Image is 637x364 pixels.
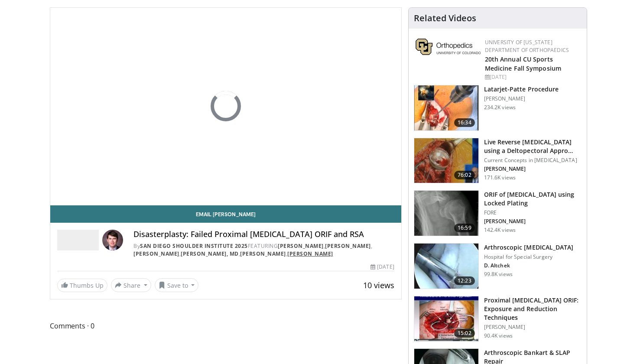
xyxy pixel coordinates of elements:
div: [DATE] [370,263,394,271]
p: [PERSON_NAME] [484,218,582,225]
img: 355603a8-37da-49b6-856f-e00d7e9307d3.png.150x105_q85_autocrop_double_scale_upscale_version-0.2.png [416,39,481,55]
span: 10 views [363,280,394,290]
a: 76:02 Live Reverse [MEDICAL_DATA] using a Deltopectoral Appro… Current Concepts in [MEDICAL_DATA]... [414,138,582,184]
a: Thumbs Up [57,279,107,292]
a: 12:23 Arthroscopic [MEDICAL_DATA] Hospital for Special Surgery D. Altchek 99.8K views [414,243,582,289]
a: San Diego Shoulder Institute 2025 [140,242,248,250]
a: [PERSON_NAME] [325,242,371,250]
a: Email [PERSON_NAME] [50,205,401,223]
h3: Latarjet-Patte Procedure [484,85,559,94]
p: 99.8K views [484,271,513,278]
p: 234.2K views [484,104,516,111]
img: San Diego Shoulder Institute 2025 [57,230,99,250]
div: By FEATURING , , , , , [133,242,394,258]
a: 20th Annual CU Sports Medicine Fall Symposium [485,55,561,72]
span: 12:23 [454,276,475,285]
h3: ORIF of [MEDICAL_DATA] using Locked Plating [484,190,582,208]
p: 171.6K views [484,174,516,181]
img: Avatar [102,230,123,250]
img: Mighell_-_Locked_Plating_for_Proximal_Humerus_Fx_100008672_2.jpg.150x105_q85_crop-smart_upscale.jpg [414,191,478,236]
h3: Arthroscopic [MEDICAL_DATA] [484,243,574,252]
p: FORE [484,209,582,216]
p: [PERSON_NAME] [484,166,582,172]
h3: Proximal [MEDICAL_DATA] ORIF: Exposure and Reduction Techniques [484,296,582,322]
img: 10039_3.png.150x105_q85_crop-smart_upscale.jpg [414,244,478,289]
h4: Related Videos [414,13,476,23]
p: [PERSON_NAME] [484,324,582,331]
a: [PERSON_NAME], MD [181,250,239,257]
h3: Live Reverse [MEDICAL_DATA] using a Deltopectoral Appro… [484,138,582,155]
p: [PERSON_NAME] [484,95,559,102]
a: [PERSON_NAME] [240,250,286,257]
span: 16:34 [454,118,475,127]
span: 76:02 [454,171,475,179]
a: 16:59 ORIF of [MEDICAL_DATA] using Locked Plating FORE [PERSON_NAME] 142.4K views [414,190,582,236]
span: Comments 0 [50,320,402,331]
img: 684033_3.png.150x105_q85_crop-smart_upscale.jpg [414,138,478,183]
a: [PERSON_NAME] [133,250,179,257]
a: 15:02 Proximal [MEDICAL_DATA] ORIF: Exposure and Reduction Techniques [PERSON_NAME] 90.4K views [414,296,582,342]
img: 617583_3.png.150x105_q85_crop-smart_upscale.jpg [414,85,478,130]
a: 16:34 Latarjet-Patte Procedure [PERSON_NAME] 234.2K views [414,85,582,131]
p: 142.4K views [484,227,516,234]
h4: Disasterplasty: Failed Proximal [MEDICAL_DATA] ORIF and RSA [133,230,394,239]
a: [PERSON_NAME] [287,250,333,257]
p: Current Concepts in [MEDICAL_DATA] [484,157,582,164]
p: Hospital for Special Surgery [484,253,574,260]
p: D. Altchek [484,262,574,269]
span: 16:59 [454,224,475,232]
a: University of [US_STATE] Department of Orthopaedics [485,39,569,54]
a: [PERSON_NAME] [278,242,324,250]
button: Share [111,278,151,292]
span: 15:02 [454,329,475,338]
div: [DATE] [485,73,580,81]
p: 90.4K views [484,332,513,339]
img: gardener_hum_1.png.150x105_q85_crop-smart_upscale.jpg [414,296,478,341]
video-js: Video Player [50,8,401,205]
button: Save to [155,278,199,292]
